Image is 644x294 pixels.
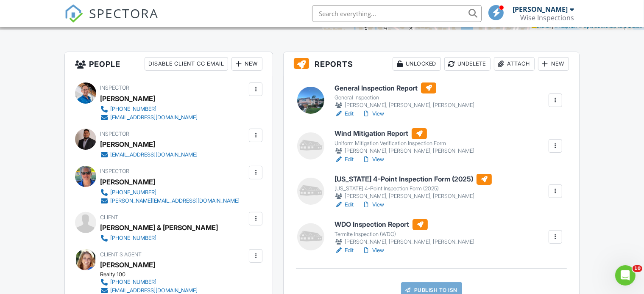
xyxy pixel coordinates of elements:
a: [PERSON_NAME] [100,258,155,271]
a: Edit [335,246,354,255]
div: [EMAIL_ADDRESS][DOMAIN_NAME] [110,287,198,294]
a: [PHONE_NUMBER] [100,234,211,242]
a: View [362,110,384,118]
div: [EMAIL_ADDRESS][DOMAIN_NAME] [110,151,198,158]
h6: Wind Mitigation Report [335,128,474,139]
div: Undelete [444,57,491,71]
div: Wise Inspections [520,14,574,22]
img: The Best Home Inspection Software - Spectora [64,4,83,23]
span: Client [100,214,118,220]
iframe: Intercom live chat [615,265,636,286]
div: [PERSON_NAME] [100,176,155,188]
span: Client's Agent [100,251,142,258]
a: Leaflet [532,24,551,29]
h6: General Inspection Report [335,82,474,93]
a: Edit [335,155,354,164]
a: Edit [335,110,354,118]
h3: Reports [284,52,579,76]
div: Unlocked [393,57,441,71]
span: Inspector [100,168,129,174]
div: [PERSON_NAME], [PERSON_NAME], [PERSON_NAME] [335,101,474,110]
a: [PERSON_NAME][EMAIL_ADDRESS][DOMAIN_NAME] [100,197,240,205]
div: [US_STATE] 4-Point Inspection Form (2025) [335,185,492,192]
a: [EMAIL_ADDRESS][DOMAIN_NAME] [100,151,198,159]
a: View [362,201,384,209]
div: [PERSON_NAME] [100,138,155,151]
div: Attach [494,57,535,71]
a: SPECTORA [64,11,159,29]
div: Disable Client CC Email [145,57,228,71]
div: [PHONE_NUMBER] [110,189,156,196]
a: View [362,246,384,255]
a: [PHONE_NUMBER] [100,278,198,286]
span: 10 [633,265,642,272]
div: Uniform Mitigation Verification Inspection Form [335,140,474,147]
a: [PHONE_NUMBER] [100,188,240,197]
div: [PHONE_NUMBER] [110,279,156,286]
div: [PERSON_NAME], [PERSON_NAME], [PERSON_NAME] [335,147,474,155]
div: [EMAIL_ADDRESS][DOMAIN_NAME] [110,114,198,121]
a: Edit [335,201,354,209]
div: New [538,57,569,71]
a: Wind Mitigation Report Uniform Mitigation Verification Inspection Form [PERSON_NAME], [PERSON_NAM... [335,128,474,155]
div: [PHONE_NUMBER] [110,235,156,242]
a: © MapTiler [555,24,577,29]
a: [EMAIL_ADDRESS][DOMAIN_NAME] [100,113,198,122]
div: General Inspection [335,94,474,101]
h6: WDO Inspection Report [335,219,474,230]
span: | [552,24,553,29]
div: [PERSON_NAME], [PERSON_NAME], [PERSON_NAME] [335,192,492,201]
a: View [362,155,384,164]
span: Inspector [100,85,129,91]
input: Search everything... [312,5,482,22]
span: SPECTORA [89,4,159,22]
a: General Inspection Report General Inspection [PERSON_NAME], [PERSON_NAME], [PERSON_NAME] [335,82,474,110]
span: Inspector [100,131,129,137]
div: Realty 100 [100,271,204,278]
a: [US_STATE] 4-Point Inspection Form (2025) [US_STATE] 4-Point Inspection Form (2025) [PERSON_NAME]... [335,174,492,201]
div: [PHONE_NUMBER] [110,106,156,113]
a: © OpenStreetMap contributors [579,24,642,29]
div: [PERSON_NAME][EMAIL_ADDRESS][DOMAIN_NAME] [110,198,240,204]
div: [PERSON_NAME], [PERSON_NAME], [PERSON_NAME] [335,238,474,246]
h3: People [65,52,273,76]
div: [PERSON_NAME] [513,5,568,14]
div: New [231,57,262,71]
div: [PERSON_NAME] & [PERSON_NAME] [100,221,218,234]
h6: [US_STATE] 4-Point Inspection Form (2025) [335,174,492,185]
div: [PERSON_NAME] [100,92,155,105]
a: [PHONE_NUMBER] [100,105,198,113]
div: Termite Inspection (WDO) [335,231,474,238]
a: WDO Inspection Report Termite Inspection (WDO) [PERSON_NAME], [PERSON_NAME], [PERSON_NAME] [335,219,474,246]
